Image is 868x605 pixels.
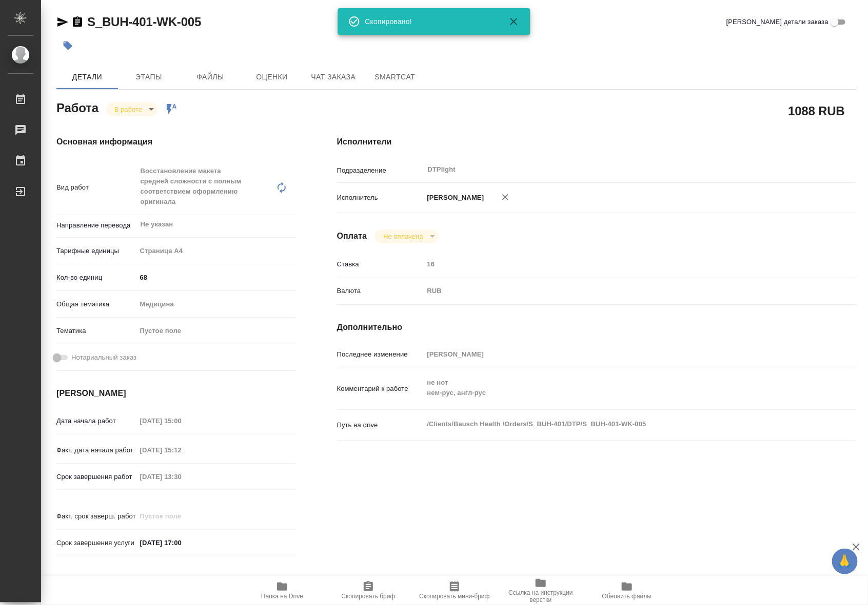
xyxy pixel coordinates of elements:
span: Файлы [186,71,235,84]
p: Срок завершения работ [56,472,136,482]
input: Пустое поле [136,469,226,484]
h4: [PERSON_NAME] [56,387,296,400]
p: Комментарий к работе [337,384,424,394]
textarea: не нот нем-рус, англ-рус [424,374,814,402]
input: Пустое поле [424,257,814,272]
span: SmartCat [370,71,420,84]
button: 🙏 [832,549,858,574]
button: Не оплачена [380,232,426,241]
div: В работе [375,230,438,243]
p: Факт. срок заверш. работ [56,511,136,521]
button: Добавить тэг [56,34,79,57]
div: Пустое поле [136,322,296,340]
p: Направление перевода [56,220,136,231]
p: Дата начала работ [56,416,136,426]
span: Детали [63,71,112,84]
p: Ставка [337,259,424,269]
p: Срок завершения услуги [56,538,136,548]
p: Последнее изменение [337,349,424,360]
div: RUB [424,282,814,300]
p: Кол-во единиц [56,273,136,283]
span: Этапы [124,71,173,84]
span: Папка на Drive [261,593,303,600]
span: Скопировать мини-бриф [419,593,489,600]
span: Нотариальный заказ [71,352,136,363]
button: Скопировать ссылку [71,16,84,28]
input: Пустое поле [136,509,226,524]
span: Оценки [247,71,297,84]
input: ✎ Введи что-нибудь [136,270,296,285]
span: Скопировать бриф [341,593,395,600]
a: S_BUH-401-WK-005 [87,15,201,29]
h2: Работа [56,98,98,116]
span: [PERSON_NAME] детали заказа [726,17,828,27]
h2: 1088 RUB [788,102,845,119]
div: Скопировано! [365,16,494,27]
span: 🙏 [836,551,854,572]
input: Пустое поле [424,347,814,362]
p: Исполнитель [337,193,424,203]
h4: Исполнители [337,136,857,148]
textarea: /Clients/Bausch Health /Orders/S_BUH-401/DTP/S_BUH-401-WK-005 [424,415,814,433]
button: В работе [111,105,145,114]
input: ✎ Введи что-нибудь [136,535,226,550]
p: Факт. дата начала работ [56,445,136,455]
button: Скопировать бриф [325,576,411,605]
p: Тарифные единицы [56,246,136,256]
p: Подразделение [337,165,424,176]
button: Удалить исполнителя [494,186,517,208]
h4: Основная информация [56,136,296,148]
p: Тематика [56,326,136,336]
div: В работе [106,102,157,116]
button: Скопировать мини-бриф [411,576,498,605]
span: Чат заказа [309,71,358,84]
h4: Оплата [337,230,367,242]
p: [PERSON_NAME] [424,193,484,203]
span: Обновить файлы [602,593,652,600]
button: Обновить файлы [584,576,670,605]
p: Общая тематика [56,299,136,309]
input: Пустое поле [136,413,226,428]
p: Путь на drive [337,420,424,430]
button: Ссылка на инструкции верстки [498,576,584,605]
button: Папка на Drive [239,576,325,605]
div: Пустое поле [140,326,284,336]
input: Пустое поле [136,443,226,457]
button: Закрыть [502,15,526,28]
p: Валюта [337,286,424,296]
div: Медицина [136,296,296,313]
span: Ссылка на инструкции верстки [504,589,578,603]
button: Скопировать ссылку для ЯМессенджера [56,16,69,28]
div: Страница А4 [136,242,296,260]
h4: Дополнительно [337,321,857,333]
p: Вид работ [56,182,136,193]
